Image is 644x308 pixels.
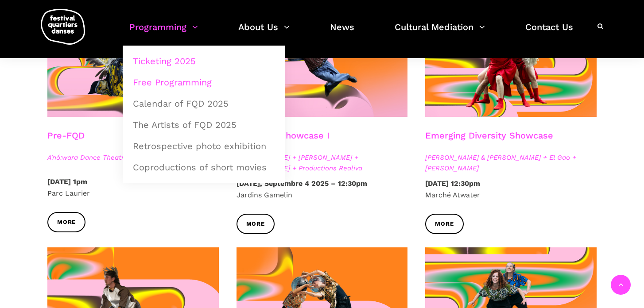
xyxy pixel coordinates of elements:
strong: [DATE], Septembre 4 2025 – 12:30pm [237,179,367,188]
p: Marché Atwater [425,178,597,200]
strong: [DATE] 1pm [47,177,87,186]
span: [PERSON_NAME] + [PERSON_NAME] + [PERSON_NAME] + Productions Realiva [237,152,408,173]
a: Retrospective photo exhibition [128,136,280,156]
img: logo-fqd-med [41,9,85,45]
span: More [246,219,265,229]
a: Contact Us [525,19,573,46]
p: Jardins Gamelin [237,178,408,200]
a: Calendar of FQD 2025 [128,93,280,114]
a: Programming [129,19,198,46]
span: More [435,219,454,229]
a: News [330,19,354,46]
a: More [425,214,463,234]
span: More [57,218,76,227]
a: The Artists of FQD 2025 [128,115,280,135]
a: Free Programming [128,72,280,92]
a: Emerging Diversity Showcase [425,130,553,141]
h3: Pre-FQD [47,130,85,152]
span: A'nó:wara Dance Theatre - My Urban Nature [47,152,219,163]
p: Parc Laurier [47,176,219,199]
a: More [47,212,85,232]
a: Cultural Mediation [395,19,485,46]
span: [PERSON_NAME] & [PERSON_NAME] + El Gao + [PERSON_NAME] [425,152,597,173]
a: More [237,214,275,234]
strong: [DATE] 12:30pm [425,179,480,188]
a: Coproductions of short movies [128,157,280,177]
a: About Us [238,19,290,46]
a: Ticketing 2025 [128,51,280,71]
